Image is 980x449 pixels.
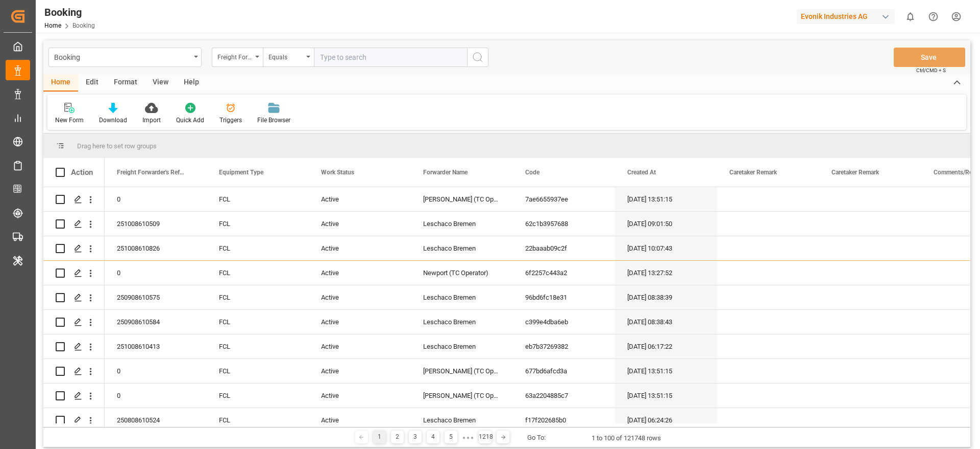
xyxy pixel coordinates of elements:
div: 2 [391,431,404,443]
div: [DATE] 13:27:52 [615,261,717,285]
div: 250908610584 [105,310,207,334]
div: 251008610413 [105,334,207,358]
button: open menu [48,48,202,67]
div: [PERSON_NAME] (TC Operator) [411,359,513,383]
div: 0 [105,359,207,383]
div: [DATE] 13:51:15 [615,359,717,383]
div: FCL [207,261,309,285]
div: FCL [207,236,309,260]
div: [DATE] 13:51:15 [615,384,717,408]
div: Active [309,285,411,309]
span: Caretaker Remark [729,169,777,176]
div: FCL [207,212,309,236]
div: Active [309,212,411,236]
div: Evonik Industries AG [797,9,895,24]
div: Press SPACE to select this row. [43,384,105,408]
div: Leschaco Bremen [411,236,513,260]
button: search button [467,48,488,67]
div: Active [309,236,411,260]
div: Newport (TC Operator) [411,261,513,285]
div: Leschaco Bremen [411,212,513,236]
div: 22baaab09c2f [513,236,615,260]
div: ● ● ● [462,434,474,441]
span: Ctrl/CMD + S [916,66,946,74]
div: Active [309,187,411,211]
div: 3 [409,431,422,443]
div: Active [309,261,411,285]
div: File Browser [257,116,290,125]
div: [PERSON_NAME] (TC Operator) [411,384,513,408]
div: Help [176,74,207,92]
button: Evonik Industries AG [797,7,899,26]
div: 250908610575 [105,285,207,309]
div: Active [309,359,411,383]
div: FCL [207,285,309,309]
div: Press SPACE to select this row. [43,236,105,261]
div: 1 [373,431,386,443]
span: Caretaker Remark [831,169,879,176]
div: FCL [207,187,309,211]
div: [DATE] 08:38:39 [615,285,717,309]
div: 4 [427,431,439,443]
div: Format [106,74,145,92]
div: FCL [207,359,309,383]
div: 251008610826 [105,236,207,260]
a: Home [44,22,61,29]
div: Press SPACE to select this row. [43,408,105,433]
div: Active [309,334,411,358]
div: Action [71,168,93,177]
div: Press SPACE to select this row. [43,212,105,236]
div: [DATE] 10:07:43 [615,236,717,260]
div: Leschaco Bremen [411,334,513,358]
span: Code [525,169,540,176]
div: Press SPACE to select this row. [43,310,105,334]
div: Import [142,116,161,125]
span: Work Status [321,169,354,176]
div: Leschaco Bremen [411,285,513,309]
button: show 0 new notifications [899,5,922,28]
div: 5 [445,431,457,443]
div: FCL [207,310,309,334]
div: 1 to 100 of 121748 rows [592,433,661,443]
div: Press SPACE to select this row. [43,359,105,384]
div: Active [309,310,411,334]
div: Edit [78,74,106,92]
div: 1218 [479,431,492,443]
div: 677bd6afcd3a [513,359,615,383]
div: 7ae6655937ee [513,187,615,211]
div: FCL [207,408,309,432]
span: Created At [627,169,656,176]
div: [DATE] 13:51:15 [615,187,717,211]
div: Press SPACE to select this row. [43,261,105,285]
button: Save [894,48,965,67]
div: [DATE] 09:01:50 [615,212,717,236]
div: Equals [268,50,303,62]
div: 0 [105,187,207,211]
div: New Form [55,116,84,125]
span: Freight Forwarder's Reference No. [117,169,185,176]
button: open menu [212,48,263,67]
span: Equipment Type [219,169,263,176]
div: Freight Forwarder's Reference No. [217,50,252,62]
div: FCL [207,384,309,408]
div: 250808610524 [105,408,207,432]
div: 0 [105,384,207,408]
div: eb7b37269382 [513,334,615,358]
div: 6f2257c443a2 [513,261,615,285]
button: Help Center [922,5,945,28]
div: FCL [207,334,309,358]
div: Home [43,74,78,92]
div: Leschaco Bremen [411,310,513,334]
div: [PERSON_NAME] (TC Operator) [411,187,513,211]
div: Booking [54,50,190,63]
div: [DATE] 06:17:22 [615,334,717,358]
div: Press SPACE to select this row. [43,334,105,359]
button: open menu [263,48,314,67]
div: Booking [44,5,95,20]
div: Download [99,116,127,125]
div: Press SPACE to select this row. [43,285,105,310]
div: 96bd6fc18e31 [513,285,615,309]
div: [DATE] 08:38:43 [615,310,717,334]
div: Press SPACE to select this row. [43,187,105,212]
input: Type to search [314,48,467,67]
